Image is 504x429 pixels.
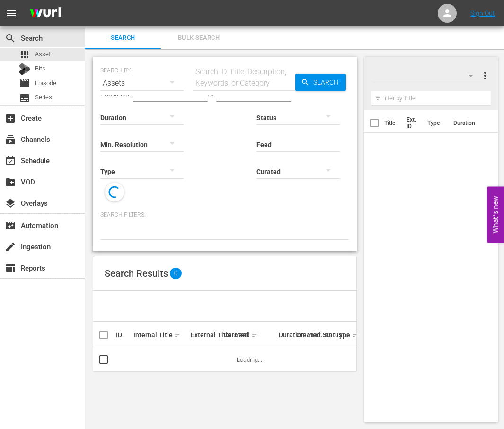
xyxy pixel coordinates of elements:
[309,74,346,91] span: Search
[35,93,52,102] span: Series
[35,50,51,59] span: Asset
[6,8,17,19] span: menu
[311,331,319,339] div: Ext. ID
[174,331,183,339] span: sort
[237,356,262,363] span: Loading...
[19,63,30,75] div: Bits
[35,64,45,73] span: Bits
[295,74,346,91] button: Search
[167,33,231,44] span: Bulk Search
[91,33,155,44] span: Search
[384,110,401,136] th: Title
[235,329,276,341] div: Feed
[279,329,293,341] div: Duration
[5,198,16,209] span: Overlays
[251,331,260,339] span: sort
[191,329,221,341] div: External Title
[5,113,16,124] span: Create
[5,33,16,44] span: Search
[336,329,342,341] div: Type
[23,2,68,25] img: ans4CAIJ8jUAAAAAAAAAAAAAAAAAAAAAAAAgQb4GAAAAAAAAAAAAAAAAAAAAAAAAJMjXAAAAAAAAAAAAAAAAAAAAAAAAgAT5G...
[224,331,232,339] div: Curated
[422,110,448,136] th: Type
[479,70,491,81] span: more_vert
[401,110,422,136] th: Ext. ID
[5,263,16,274] span: Reports
[100,211,349,219] p: Search Filters:
[193,66,295,89] div: Search ID, Title, Description, Keywords, or Category
[296,329,309,341] div: Created
[116,331,131,339] div: ID
[100,70,184,96] div: Assets
[479,64,491,87] button: more_vert
[5,220,16,231] span: Automation
[19,49,30,60] span: Asset
[323,329,333,341] div: Status
[487,186,504,243] button: Open Feedback Widget
[5,176,16,188] span: VOD
[5,155,16,166] span: Schedule
[19,92,30,104] span: Series
[35,79,56,88] span: Episode
[5,241,16,253] span: Ingestion
[170,268,182,279] span: 0
[105,268,168,279] span: Search Results
[133,329,188,341] div: Internal Title
[5,134,16,145] span: Channels
[19,78,30,89] span: Episode
[470,9,495,17] a: Sign Out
